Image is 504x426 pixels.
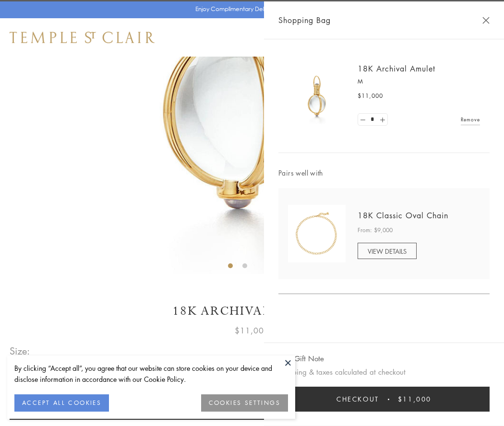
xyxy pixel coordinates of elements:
[10,343,31,359] span: Size:
[10,32,155,43] img: Temple St. Clair
[278,14,331,26] span: Shopping Bag
[14,363,288,385] div: By clicking “Accept all”, you agree that our website can store cookies on your device and disclos...
[195,4,304,14] p: Enjoy Complimentary Delivery & Returns
[336,394,379,404] span: Checkout
[278,167,490,178] span: Pairs well with
[235,324,269,337] span: $11,000
[10,303,494,319] h1: 18K Archival Amulet
[278,353,324,365] button: Add Gift Note
[461,114,480,125] a: Remove
[377,114,387,126] a: Set quantity to 2
[278,387,490,412] button: Checkout $11,000
[201,394,288,412] button: COOKIES SETTINGS
[398,394,432,404] span: $11,000
[358,77,480,86] p: M
[358,63,435,74] a: 18K Archival Amulet
[358,91,383,101] span: $11,000
[278,366,490,378] p: Shipping & taxes calculated at checkout
[358,225,393,235] span: From: $9,000
[14,394,109,412] button: ACCEPT ALL COOKIES
[482,17,490,24] button: Close Shopping Bag
[358,210,448,221] a: 18K Classic Oval Chain
[368,247,407,256] span: VIEW DETAILS
[358,114,368,126] a: Set quantity to 0
[288,67,346,125] img: 18K Archival Amulet
[358,243,417,259] a: VIEW DETAILS
[288,205,346,262] img: N88865-OV18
